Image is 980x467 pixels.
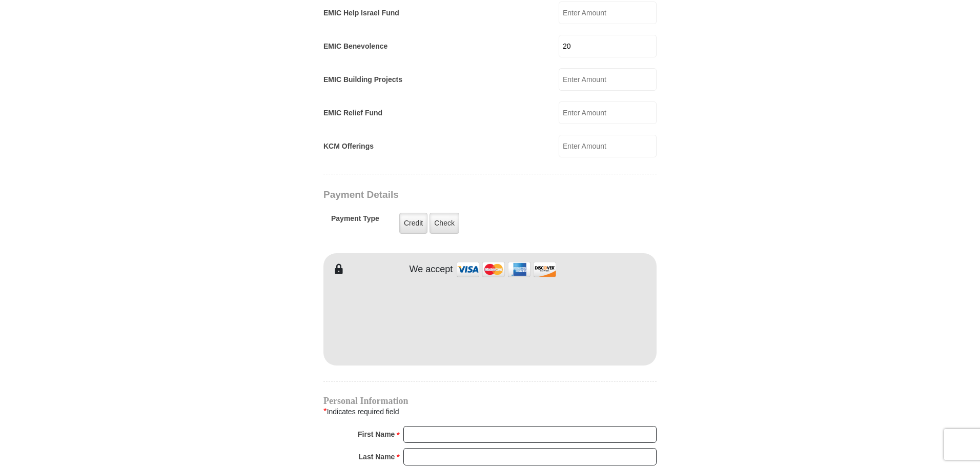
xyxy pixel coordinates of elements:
[559,101,657,124] input: Enter Amount
[455,258,558,280] img: credit cards accepted
[430,213,459,234] label: Check
[323,8,399,18] label: EMIC Help Israel Fund
[323,141,374,152] label: KCM Offerings
[559,35,657,57] input: Enter Amount
[358,427,395,441] strong: First Name
[399,213,427,234] label: Credit
[323,74,402,85] label: EMIC Building Projects
[323,41,387,52] label: EMIC Benevolence
[331,214,379,228] h5: Payment Type
[559,68,657,91] input: Enter Amount
[323,108,382,118] label: EMIC Relief Fund
[359,450,395,464] strong: Last Name
[323,189,585,201] h3: Payment Details
[559,135,657,157] input: Enter Amount
[323,397,657,405] h4: Personal Information
[559,2,657,24] input: Enter Amount
[410,264,453,275] h4: We accept
[323,405,657,418] div: Indicates required field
